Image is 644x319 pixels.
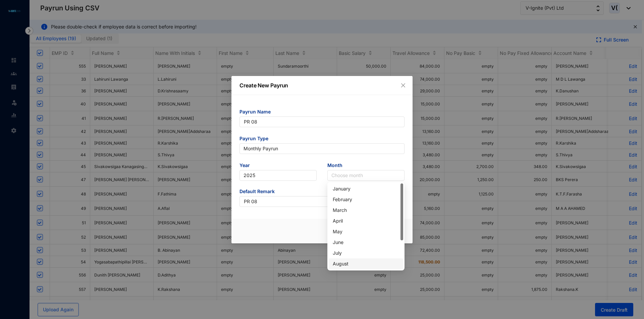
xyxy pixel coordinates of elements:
div: June [333,239,399,246]
div: August [333,260,399,267]
span: Year [239,162,317,170]
span: Payrun Type [239,135,405,143]
span: Month [327,162,405,170]
div: April [329,216,403,226]
div: May [333,228,399,235]
div: January [333,185,399,192]
div: June [329,237,403,248]
div: July [333,249,399,257]
span: Payrun Name [239,108,405,116]
input: Eg: November Payrun [239,116,405,127]
div: July [329,248,403,258]
div: May [329,226,403,237]
p: Create New Payrun [239,81,405,89]
div: April [333,217,399,225]
button: Close [399,82,407,89]
div: August [329,258,403,269]
span: 2025 [244,170,313,180]
span: close [400,83,406,88]
div: February [333,196,399,203]
input: Eg: Salary November [239,196,405,207]
div: March [333,207,399,214]
div: March [329,205,403,216]
div: February [329,194,403,205]
span: Default Remark [239,188,405,196]
span: Monthly Payrun [244,144,400,154]
div: January [329,183,403,194]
